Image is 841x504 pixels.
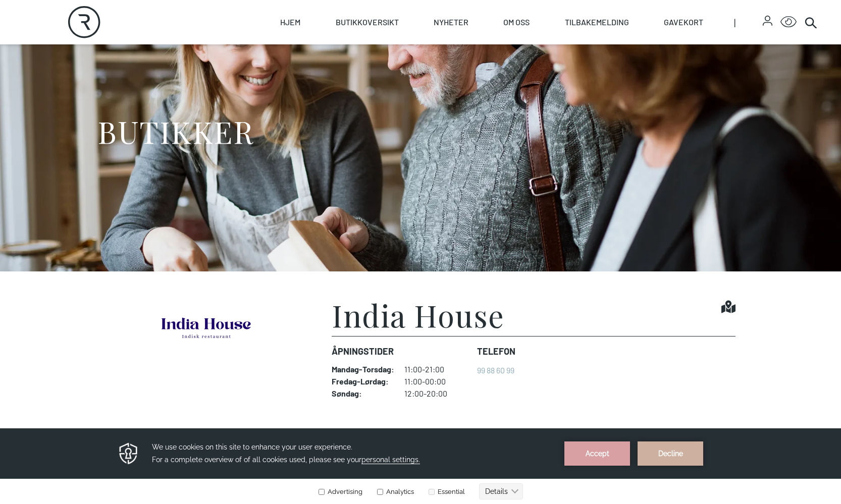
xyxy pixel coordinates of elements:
span: personal settings. [361,29,420,37]
img: Privacy reminder [118,15,139,39]
input: Advertising [319,62,325,68]
input: Essential [429,62,435,68]
button: Accept [564,15,630,39]
dt: Mandag - Torsdag : [332,364,394,374]
div: © Mappedin [808,215,832,220]
h1: BUTIKKER [97,113,253,150]
label: Essential [427,61,465,69]
dt: Fredag - Lørdag : [332,376,394,386]
text: Details [485,61,508,69]
dt: Telefon [477,345,515,358]
dt: Søndag : [332,388,394,399]
input: Analytics [377,62,383,68]
dt: Åpningstider [332,345,469,358]
button: Decline [638,15,703,39]
button: Details [479,57,523,73]
button: Open Accessibility Menu [780,14,797,30]
h3: We use cookies on this site to enhance your user experience. For a complete overview of of all co... [152,14,552,39]
label: Advertising [318,61,362,69]
dd: 12:00-20:00 [404,388,469,399]
dd: 11:00-00:00 [404,376,469,386]
details: Attribution [805,213,841,221]
h1: India House [332,300,505,330]
dd: 11:00-21:00 [404,364,469,374]
label: Analytics [375,61,414,69]
a: 99 88 60 99 [477,365,514,375]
